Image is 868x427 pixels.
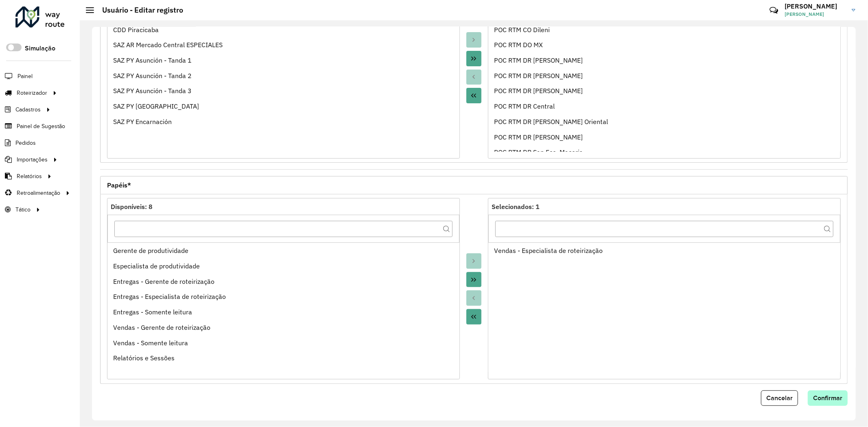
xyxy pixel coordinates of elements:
[113,55,454,65] div: SAZ PY Asunción - Tanda 1
[808,390,848,406] button: Confirmar
[494,246,835,255] div: Vendas - Especialista de roteirização
[466,51,482,66] button: Move All to Target
[494,86,835,96] div: POC RTM DR [PERSON_NAME]
[17,189,60,197] span: Retroalimentação
[765,2,783,19] a: Contato Rápido
[494,117,835,126] div: POC RTM DR [PERSON_NAME] Oriental
[494,132,835,142] div: POC RTM DR [PERSON_NAME]
[113,40,454,50] div: SAZ AR Mercado Central ESPECIALES
[111,202,456,211] div: Disponíveis: 8
[17,89,47,97] span: Roteirizador
[494,25,835,35] div: POC RTM CO Dileni
[785,2,846,10] h3: [PERSON_NAME]
[492,202,837,211] div: Selecionados: 1
[113,277,454,286] div: Entregas - Gerente de roteirização
[15,139,36,147] span: Pedidos
[494,55,835,65] div: POC RTM DR [PERSON_NAME]
[113,71,454,81] div: SAZ PY Asunción - Tanda 2
[15,205,31,214] span: Tático
[113,307,454,317] div: Entregas - Somente leitura
[813,394,842,401] span: Confirmar
[113,292,454,301] div: Entregas - Especialista de roteirização
[113,101,454,111] div: SAZ PY [GEOGRAPHIC_DATA]
[466,309,482,325] button: Move All to Source
[17,72,33,81] span: Painel
[113,117,454,126] div: SAZ PY Encarnación
[494,40,835,50] div: POC RTM DO MX
[113,338,454,348] div: Vendas - Somente leitura
[25,44,55,53] label: Simulação
[17,155,48,164] span: Importações
[785,11,846,18] span: [PERSON_NAME]
[113,353,454,363] div: Relatórios e Sessões
[766,394,793,401] span: Cancelar
[466,88,482,103] button: Move All to Source
[113,246,454,255] div: Gerente de produtividade
[17,172,42,181] span: Relatórios
[15,105,41,114] span: Cadastros
[94,6,183,15] h2: Usuário - Editar registro
[761,390,798,406] button: Cancelar
[113,261,454,271] div: Especialista de produtividade
[466,272,482,288] button: Move All to Target
[113,322,454,332] div: Vendas - Gerente de roteirização
[107,182,131,188] span: Papéis*
[494,71,835,81] div: POC RTM DR [PERSON_NAME]
[113,25,454,35] div: CDD Piracicaba
[17,122,65,131] span: Painel de Sugestão
[113,86,454,96] div: SAZ PY Asunción - Tanda 3
[494,101,835,111] div: POC RTM DR Central
[494,147,835,157] div: POC RTM DR San Fco. Macoris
